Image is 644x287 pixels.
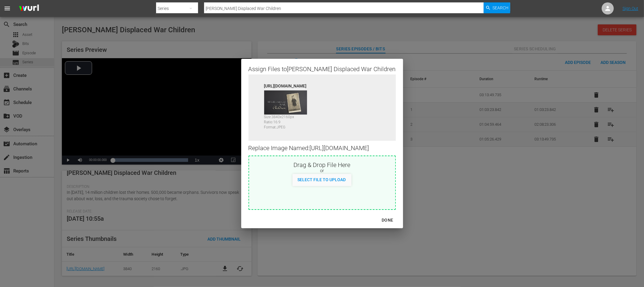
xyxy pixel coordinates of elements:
[377,216,398,224] div: DONE
[293,174,351,185] button: Select File to Upload
[264,90,307,115] img: DisplacedWarChildren_Landscape_169_ENG.jpg
[4,5,11,12] span: menu
[249,168,395,174] div: or
[623,6,638,11] a: Sign Out
[293,177,351,182] span: Select File to Upload
[264,83,312,87] div: [URL][DOMAIN_NAME]
[493,2,509,13] span: Search
[264,115,312,127] div: Size: 3840 x 2160 px Ratio: 16:9 Format: JPEG
[374,215,400,226] button: DONE
[248,65,396,72] div: Assign Files to [PERSON_NAME] Displaced War Children
[14,2,43,16] img: ans4CAIJ8jUAAAAAAAAAAAAAAAAAAAAAAAAgQb4GAAAAAAAAAAAAAAAAAAAAAAAAJMjXAAAAAAAAAAAAAAAAAAAAAAAAgAT5G...
[249,161,395,168] div: Drag & Drop File Here
[248,141,396,156] div: Replace Image Named: [URL][DOMAIN_NAME]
